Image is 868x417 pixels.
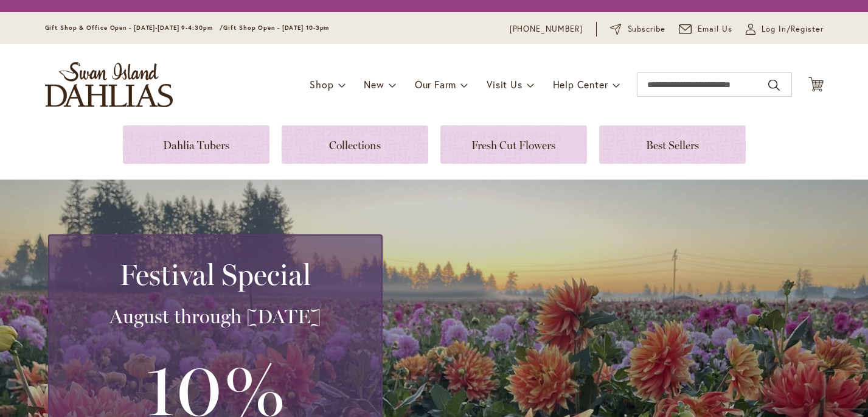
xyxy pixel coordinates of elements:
span: Help Center [553,78,608,91]
span: Subscribe [628,23,666,35]
span: Our Farm [415,78,456,91]
span: Email Us [698,23,732,35]
h2: Festival Special [64,258,367,292]
a: Email Us [679,23,732,35]
span: Log In/Register [762,23,824,35]
button: Search [768,75,779,95]
a: store logo [45,62,173,107]
span: Gift Shop Open - [DATE] 10-3pm [223,24,329,32]
h3: August through [DATE] [64,304,367,329]
span: Shop [310,78,333,91]
a: Subscribe [610,23,665,35]
span: Visit Us [487,78,522,91]
span: New [364,78,384,91]
span: Gift Shop & Office Open - [DATE]-[DATE] 9-4:30pm / [45,24,224,32]
a: Log In/Register [746,23,824,35]
a: [PHONE_NUMBER] [510,23,583,35]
